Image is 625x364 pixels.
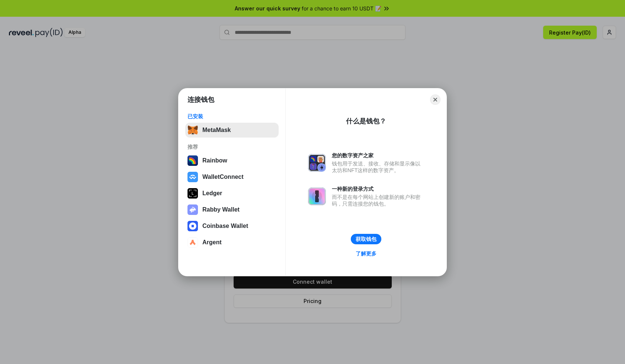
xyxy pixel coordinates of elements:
[187,113,276,120] div: 已安装
[308,154,326,172] img: svg+xml,%3Csvg%20xmlns%3D%22http%3A%2F%2Fwww.w3.org%2F2000%2Fsvg%22%20fill%3D%22none%22%20viewBox...
[346,117,386,126] div: 什么是钱包？
[187,188,198,199] img: svg+xml,%3Csvg%20xmlns%3D%22http%3A%2F%2Fwww.w3.org%2F2000%2Fsvg%22%20width%3D%2228%22%20height%3...
[187,237,198,248] img: svg+xml,%3Csvg%20width%3D%2228%22%20height%3D%2228%22%20viewBox%3D%220%200%2028%2028%22%20fill%3D...
[356,250,376,257] div: 了解更多
[308,187,326,205] img: svg+xml,%3Csvg%20xmlns%3D%22http%3A%2F%2Fwww.w3.org%2F2000%2Fsvg%22%20fill%3D%22none%22%20viewBox...
[185,235,279,250] button: Argent
[202,174,244,180] div: WalletConnect
[332,160,424,174] div: 钱包用于发送、接收、存储和显示像以太坊和NFT这样的数字资产。
[202,223,248,229] div: Coinbase Wallet
[332,186,424,192] div: 一种新的登录方式
[202,127,231,133] div: MetaMask
[430,94,440,105] button: Close
[185,202,279,217] button: Rabby Wallet
[332,152,424,159] div: 您的数字资产之家
[187,204,198,215] img: svg+xml,%3Csvg%20xmlns%3D%22http%3A%2F%2Fwww.w3.org%2F2000%2Fsvg%22%20fill%3D%22none%22%20viewBox...
[202,157,227,164] div: Rainbow
[332,194,424,207] div: 而不是在每个网站上创建新的账户和密码，只需连接您的钱包。
[185,186,279,201] button: Ledger
[187,125,198,135] img: svg+xml,%3Csvg%20fill%3D%22none%22%20height%3D%2233%22%20viewBox%3D%220%200%2035%2033%22%20width%...
[185,219,279,233] button: Coinbase Wallet
[187,144,276,150] div: 推荐
[351,249,381,258] a: 了解更多
[187,95,214,104] h1: 连接钱包
[187,155,198,166] img: svg+xml,%3Csvg%20width%3D%22120%22%20height%3D%22120%22%20viewBox%3D%220%200%20120%20120%22%20fil...
[185,153,279,168] button: Rainbow
[187,221,198,231] img: svg+xml,%3Csvg%20width%3D%2228%22%20height%3D%2228%22%20viewBox%3D%220%200%2028%2028%22%20fill%3D...
[351,234,381,244] button: 获取钱包
[187,172,198,182] img: svg+xml,%3Csvg%20width%3D%2228%22%20height%3D%2228%22%20viewBox%3D%220%200%2028%2028%22%20fill%3D...
[185,123,279,138] button: MetaMask
[185,170,279,184] button: WalletConnect
[202,190,222,197] div: Ledger
[202,206,240,213] div: Rabby Wallet
[356,236,376,242] div: 获取钱包
[202,239,222,246] div: Argent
